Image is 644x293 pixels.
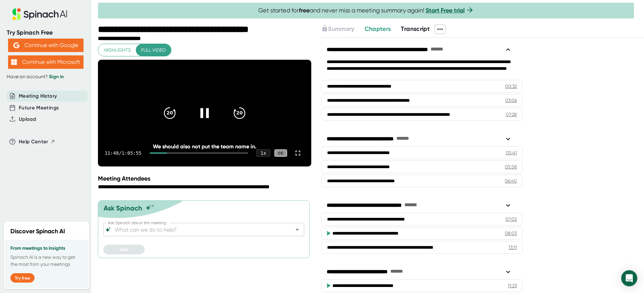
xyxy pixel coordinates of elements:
div: Upgrade to access [321,25,364,34]
span: Help Center [19,138,48,146]
div: 06:40 [505,178,517,184]
h3: From meetings to insights [10,246,83,251]
button: Chapters [365,25,391,34]
a: Sign in [49,74,64,80]
div: Meeting Attendees [98,175,313,182]
div: 07:02 [505,216,517,223]
span: Chapters [365,25,391,33]
span: Get started for and never miss a meeting summary again! [258,7,474,14]
b: free [299,7,310,14]
div: 11:23 [508,282,517,289]
button: Transcript [401,25,430,34]
span: Transcript [401,25,430,33]
div: 13:11 [508,244,517,251]
div: 1 x [256,149,270,157]
div: 11:48 / 1:05:55 [105,150,142,156]
button: Try free [10,273,35,283]
button: Summary [321,25,354,34]
div: Ask Spinach [104,204,142,212]
span: Ask [120,247,128,252]
div: 03:06 [505,97,517,104]
button: Continue with Microsoft [8,55,84,69]
div: We should also not put the team name in. [119,143,290,150]
h2: Discover Spinach AI [10,227,65,236]
input: What can we do to help? [113,225,282,234]
a: Start Free trial [426,7,465,14]
div: Have an account? [7,74,85,80]
div: 00:32 [505,83,517,90]
div: 07:28 [506,111,517,118]
button: Open [292,225,302,234]
div: CC [274,149,287,157]
button: Meeting History [19,92,57,100]
p: Spinach AI is a new way to get the most from your meetings [10,254,83,268]
span: Full video [141,46,166,54]
div: Open Intercom Messenger [621,270,637,286]
button: Continue with Google [8,39,84,52]
button: Highlights [98,44,136,56]
button: Help Center [19,138,55,146]
div: 08:03 [505,230,517,237]
img: Aehbyd4JwY73AAAAAElFTkSuQmCC [13,42,19,48]
div: Try Spinach Free [7,29,85,37]
button: Upload [19,115,36,123]
span: Summary [328,25,354,33]
button: Full video [136,44,171,56]
button: Future Meetings [19,104,59,112]
span: Highlights [104,46,131,54]
button: Ask [103,245,145,254]
div: 05:41 [506,149,517,156]
div: 05:58 [505,163,517,170]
